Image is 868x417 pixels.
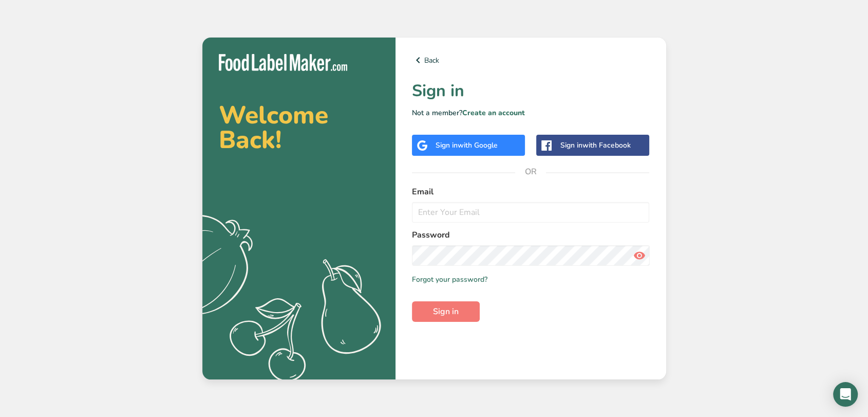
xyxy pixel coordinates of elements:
a: Forgot your password? [412,274,487,285]
div: Sign in [560,140,630,151]
img: Food Label Maker [219,54,347,71]
span: with Facebook [582,140,630,150]
span: Sign in [433,305,459,318]
button: Sign in [412,301,480,322]
label: Email [412,186,650,198]
h1: Sign in [412,79,650,103]
div: Open Intercom Messenger [833,382,858,407]
a: Create an account [462,108,525,118]
div: Sign in [436,140,498,151]
h2: Welcome Back! [219,103,379,152]
a: Back [412,54,650,66]
label: Password [412,229,650,241]
span: with Google [458,140,498,150]
p: Not a member? [412,107,650,118]
span: OR [515,156,546,187]
input: Enter Your Email [412,202,650,223]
